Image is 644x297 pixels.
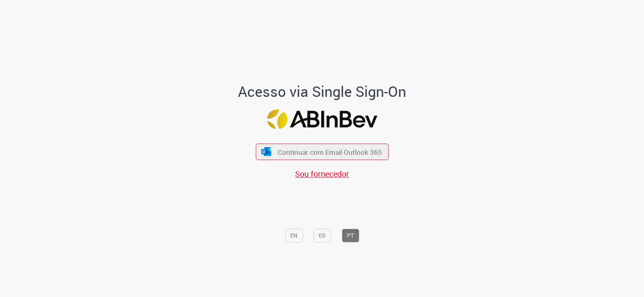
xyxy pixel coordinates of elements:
[256,143,388,160] button: ícone Azure/Microsoft 360 Continuar com Email Outlook 365
[342,229,359,242] button: PT
[211,84,434,100] h1: Acesso via Single Sign-On
[295,168,349,179] a: Sou fornecedor
[285,229,303,242] button: EN
[314,229,331,242] button: ES
[261,147,272,156] img: ícone Azure/Microsoft 360
[278,147,382,156] span: Continuar com Email Outlook 365
[267,109,377,129] img: Logo ABInBev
